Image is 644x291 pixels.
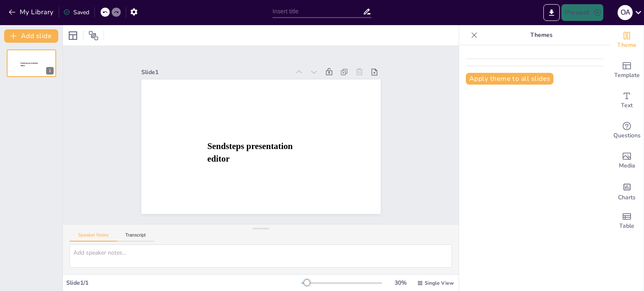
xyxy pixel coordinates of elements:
[70,232,117,242] button: Speaker Notes
[117,232,154,242] button: Transcript
[610,146,644,176] div: Add images, graphics, shapes or video
[610,25,644,55] div: Change the overall theme
[88,31,99,41] span: Position
[618,5,633,20] div: O A
[390,279,410,287] div: 30 %
[63,8,89,16] div: Saved
[141,68,290,76] div: Slide 1
[273,5,363,18] input: Insert title
[21,62,38,67] span: Sendsteps presentation editor
[466,73,553,85] button: Apply theme to all slides
[66,29,80,42] div: Layout
[6,5,57,19] button: My Library
[621,101,633,110] span: Text
[618,193,636,202] span: Charts
[610,85,644,116] div: Add text boxes
[46,67,54,75] div: 1
[610,55,644,85] div: Add ready made slides
[610,176,644,206] div: Add charts and graphs
[207,142,293,163] span: Sendsteps presentation editor
[543,4,560,21] button: Export to PowerPoint
[610,206,644,236] div: Add a table
[425,280,454,286] span: Single View
[618,4,633,21] button: O A
[4,29,58,43] button: Add slide
[481,25,602,45] p: Themes
[617,41,636,50] span: Theme
[613,131,641,140] span: Questions
[66,279,301,287] div: Slide 1 / 1
[619,161,635,170] span: Media
[561,4,603,21] button: Present
[610,116,644,146] div: Get real-time input from your audience
[7,49,56,77] div: 1
[619,221,634,231] span: Table
[614,71,640,80] span: Template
